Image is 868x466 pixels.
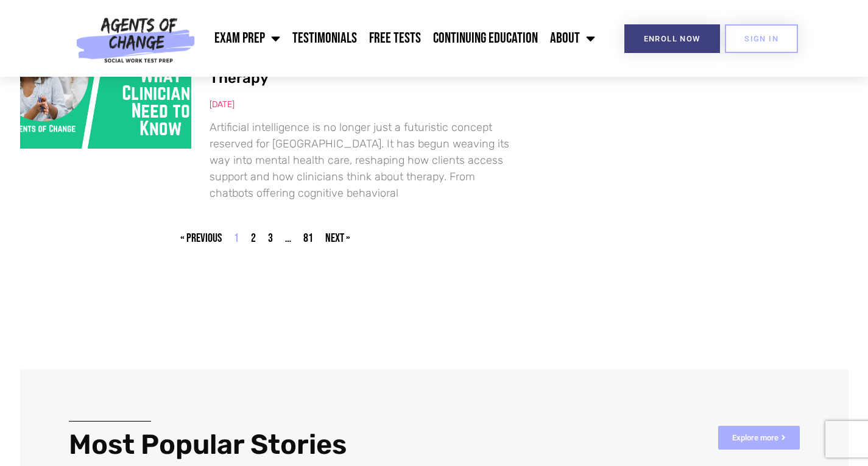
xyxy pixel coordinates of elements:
[268,231,273,245] a: 3
[208,23,286,54] a: Exam Prep
[69,431,434,458] h2: Most Popular Stories
[544,23,601,54] a: About
[427,23,544,54] a: Continuing Education
[285,231,291,245] span: …
[210,99,235,110] span: [DATE]
[286,23,363,54] a: Testimonials
[718,426,800,450] a: Explore more
[725,24,798,53] a: SIGN IN
[180,231,222,245] span: « Previous
[624,24,720,53] a: Enroll Now
[20,230,510,247] nav: Pagination
[234,231,239,245] span: 1
[210,119,510,202] p: Artificial intelligence is no longer just a futuristic concept reserved for [GEOGRAPHIC_DATA]. It...
[644,35,700,43] span: Enroll Now
[744,35,778,43] span: SIGN IN
[363,23,427,54] a: Free Tests
[303,231,313,245] a: 81
[251,231,256,245] a: 2
[732,434,778,442] span: Explore more
[325,231,350,245] a: Next »
[201,23,601,54] nav: Menu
